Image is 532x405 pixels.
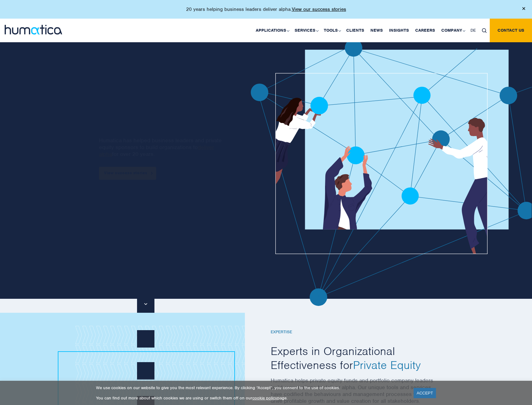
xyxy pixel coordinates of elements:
[99,167,156,180] a: View success stories
[96,385,406,390] p: We use cookies on our website to give you the most relevant experience. By clicking “Accept”, you...
[321,19,343,42] a: Tools
[467,19,479,42] a: DE
[438,19,467,42] a: Company
[470,28,476,33] span: DE
[271,344,438,372] h2: Experts in Organizational Effectiveness for
[253,19,291,42] a: Applications
[5,25,62,34] img: logo
[144,303,147,305] img: downarrow
[186,6,346,12] p: 20 years helping business leaders deliver alpha.
[412,19,438,42] a: Careers
[252,395,277,401] a: cookie policy
[414,388,436,398] a: ACCEPT
[99,137,228,157] p: Humatica has helped business leaders and private equity sponsors to build organizations to for ov...
[271,330,438,335] h6: EXPERTISE
[151,172,153,175] img: arrowicon
[367,19,386,42] a: News
[291,19,321,42] a: Services
[490,19,532,42] a: Contact us
[99,144,214,157] a: deliver alpha
[482,28,487,33] img: search_icon
[292,6,346,12] a: View our success stories
[343,19,367,42] a: Clients
[96,395,406,401] p: You can find out more about which cookies we are using or switch them off on our page.
[386,19,412,42] a: Insights
[353,358,421,372] span: Private Equity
